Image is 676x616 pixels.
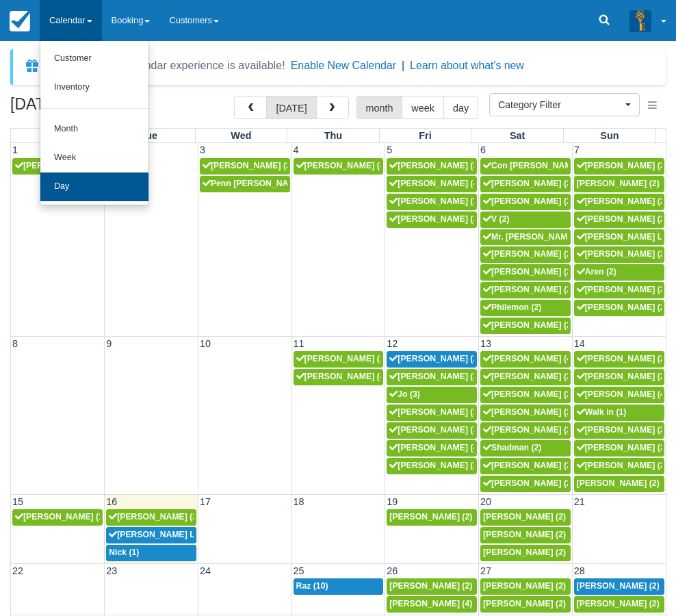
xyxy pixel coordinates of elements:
[483,179,574,188] span: [PERSON_NAME] (2)
[577,267,616,277] span: Aren (2)
[574,422,664,439] a: [PERSON_NAME] (2)
[387,440,477,457] a: [PERSON_NAME] (4)
[483,389,574,399] span: [PERSON_NAME] (2)
[483,461,574,470] span: [PERSON_NAME] (2)
[15,512,106,522] span: [PERSON_NAME] (1)
[200,176,290,192] a: Penn [PERSON_NAME] (2)
[574,282,664,298] a: [PERSON_NAME] (2)
[324,130,342,141] span: Thu
[483,581,566,591] span: [PERSON_NAME] (2)
[198,565,212,576] span: 24
[483,407,574,417] span: [PERSON_NAME] (2)
[577,285,668,294] span: [PERSON_NAME] (2)
[577,599,660,608] span: [PERSON_NAME] (2)
[574,246,664,263] a: [PERSON_NAME] (2)
[480,246,571,263] a: [PERSON_NAME] (2)
[483,512,566,522] span: [PERSON_NAME] (2)
[385,338,399,349] span: 12
[483,372,574,381] span: [PERSON_NAME] (2)
[292,565,306,576] span: 25
[574,158,664,175] a: [PERSON_NAME] (2)
[483,214,510,224] span: V (2)
[483,478,574,488] span: [PERSON_NAME] (2)
[483,196,574,206] span: [PERSON_NAME] (2)
[577,179,660,188] span: [PERSON_NAME] (2)
[198,144,207,155] span: 3
[483,249,574,259] span: [PERSON_NAME] (2)
[389,599,472,608] span: [PERSON_NAME] (4)
[389,512,472,522] span: [PERSON_NAME] (2)
[389,407,480,417] span: [PERSON_NAME] (2)
[574,176,664,192] a: [PERSON_NAME] (2)
[574,578,664,595] a: [PERSON_NAME] (2)
[483,232,588,242] span: Mr. [PERSON_NAME] (2)
[105,338,113,349] span: 9
[11,496,25,507] span: 15
[203,179,316,188] span: Penn [PERSON_NAME] (2)
[574,229,664,246] a: [PERSON_NAME] Law (2)
[480,264,571,281] a: [PERSON_NAME] (2)
[387,509,477,526] a: [PERSON_NAME] (2)
[387,578,477,595] a: [PERSON_NAME] (2)
[480,229,571,246] a: Mr. [PERSON_NAME] (2)
[389,179,480,188] span: [PERSON_NAME] (4)
[629,10,651,31] img: A3
[480,509,571,526] a: [PERSON_NAME] (2)
[480,596,571,613] a: [PERSON_NAME] (2)
[510,130,525,141] span: Sat
[577,196,668,206] span: [PERSON_NAME] (2)
[480,422,571,439] a: [PERSON_NAME] (2)
[387,596,477,613] a: [PERSON_NAME] (4)
[106,527,196,543] a: [PERSON_NAME] Lifts Australia; [PERSON_NAME] (2)
[203,161,294,170] span: [PERSON_NAME] (2)
[266,96,316,119] button: [DATE]
[387,387,477,403] a: Jo (3)
[231,130,251,141] span: Wed
[296,372,387,381] span: [PERSON_NAME] (4)
[480,318,571,334] a: [PERSON_NAME] (2)
[40,44,148,73] a: Customer
[443,96,478,119] button: day
[479,144,487,155] span: 6
[389,443,480,452] span: [PERSON_NAME] (4)
[577,372,668,381] span: [PERSON_NAME] (2)
[498,98,622,112] span: Category Filter
[389,354,480,363] span: [PERSON_NAME] (2)
[480,458,571,474] a: [PERSON_NAME] (2)
[11,565,25,576] span: 22
[577,443,668,452] span: [PERSON_NAME] (2)
[480,527,571,543] a: [PERSON_NAME] (2)
[109,548,139,557] span: Nick (1)
[106,545,196,561] a: Nick (1)
[389,461,480,470] span: [PERSON_NAME] (2)
[483,320,574,330] span: [PERSON_NAME] (2)
[419,130,431,141] span: Fri
[574,351,664,368] a: [PERSON_NAME] (2)
[387,176,477,192] a: [PERSON_NAME] (4)
[489,93,640,116] button: Category Filter
[292,338,306,349] span: 11
[573,144,581,155] span: 7
[480,282,571,298] a: [PERSON_NAME] (2)
[296,161,387,170] span: [PERSON_NAME] (4)
[483,443,541,452] span: Shadman (2)
[574,596,664,613] a: [PERSON_NAME] (2)
[109,512,200,522] span: [PERSON_NAME] (2)
[294,158,384,175] a: [PERSON_NAME] (4)
[479,496,493,507] span: 20
[480,578,571,595] a: [PERSON_NAME] (2)
[106,509,196,526] a: [PERSON_NAME] (2)
[574,476,664,492] a: [PERSON_NAME] (2)
[198,496,212,507] span: 17
[480,405,571,421] a: [PERSON_NAME] (2)
[577,478,660,488] span: [PERSON_NAME] (2)
[15,161,106,170] span: [PERSON_NAME] (2)
[577,461,668,470] span: [PERSON_NAME] (2)
[574,211,664,228] a: [PERSON_NAME] (2)
[387,422,477,439] a: [PERSON_NAME] (2)
[294,351,384,368] a: [PERSON_NAME] (2)
[385,144,393,155] span: 5
[480,545,571,561] a: [PERSON_NAME] (2)
[483,354,574,363] span: [PERSON_NAME] (4)
[573,496,586,507] span: 21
